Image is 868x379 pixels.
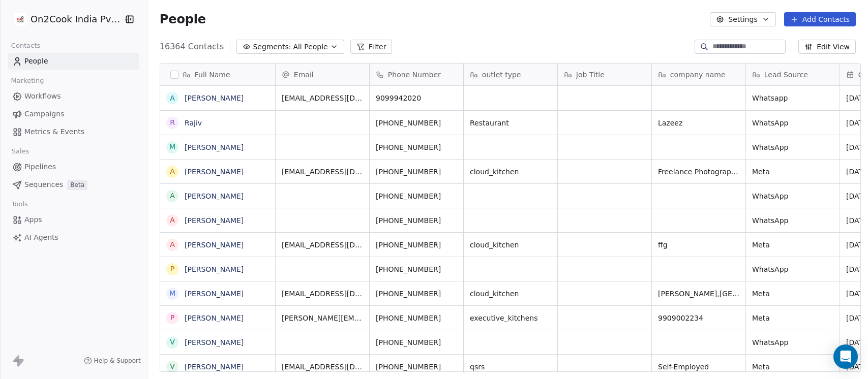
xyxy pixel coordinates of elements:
[84,357,141,365] a: Help & Support
[170,166,175,177] div: A
[185,314,244,322] a: [PERSON_NAME]
[282,167,363,177] span: [EMAIL_ADDRESS][DOMAIN_NAME]
[558,64,651,85] div: Job Title
[470,167,551,177] span: cloud_kitchen
[185,363,244,371] a: [PERSON_NAME]
[185,241,244,249] a: [PERSON_NAME]
[24,214,42,225] span: Apps
[8,229,139,246] a: AI Agents
[376,337,457,348] span: [PHONE_NUMBER]
[752,118,833,128] span: WhatsApp
[170,312,174,323] div: P
[470,289,551,299] span: cloud_kitchen
[7,144,34,159] span: Sales
[658,118,739,128] span: Lazeez
[752,362,833,372] span: Meta
[8,211,139,228] a: Apps
[376,93,457,103] span: 9099942020
[658,289,739,299] span: [PERSON_NAME],[GEOGRAPHIC_DATA]
[24,127,84,137] span: Metrics & Events
[294,70,314,80] span: Email
[376,191,457,201] span: [PHONE_NUMBER]
[376,313,457,323] span: [PHONE_NUMBER]
[282,289,363,299] span: [EMAIL_ADDRESS][DOMAIN_NAME]
[31,13,121,26] span: On2Cook India Pvt. Ltd.
[185,119,202,127] a: Rajiv
[253,42,291,52] span: Segments:
[798,40,856,54] button: Edit View
[8,159,139,175] a: Pipelines
[752,215,833,226] span: WhatsApp
[752,313,833,323] span: Meta
[170,117,175,128] div: R
[752,142,833,152] span: WhatsApp
[752,191,833,201] span: WhatsApp
[8,88,139,105] a: Workflows
[376,362,457,372] span: [PHONE_NUMBER]
[376,264,457,274] span: [PHONE_NUMBER]
[169,142,175,152] div: M
[24,232,58,243] span: AI Agents
[376,118,457,128] span: [PHONE_NUMBER]
[710,12,775,26] button: Settings
[185,290,244,298] a: [PERSON_NAME]
[376,167,457,177] span: [PHONE_NUMBER]
[170,264,174,274] div: P
[652,64,745,85] div: company name
[282,362,363,372] span: [EMAIL_ADDRESS][DOMAIN_NAME]
[170,361,175,372] div: V
[282,240,363,250] span: [EMAIL_ADDRESS][DOMAIN_NAME]
[185,265,244,273] a: [PERSON_NAME]
[185,192,244,200] a: [PERSON_NAME]
[24,91,61,102] span: Workflows
[195,70,230,80] span: Full Name
[376,289,457,299] span: [PHONE_NUMBER]
[67,180,87,190] span: Beta
[752,240,833,250] span: Meta
[170,93,175,104] div: A
[7,197,32,212] span: Tools
[160,86,276,372] div: grid
[7,73,48,88] span: Marketing
[24,162,56,172] span: Pipelines
[170,191,175,201] div: A
[752,289,833,299] span: Meta
[185,338,244,346] a: [PERSON_NAME]
[388,70,441,80] span: Phone Number
[746,64,840,85] div: Lead Source
[8,106,139,122] a: Campaigns
[752,167,833,177] span: Meta
[470,118,551,128] span: Restaurant
[752,93,833,103] span: Whatsapp
[658,240,739,250] span: ffg
[752,337,833,348] span: WhatsApp
[376,215,457,226] span: [PHONE_NUMBER]
[160,12,206,27] span: People
[185,143,244,151] a: [PERSON_NAME]
[8,176,139,193] a: SequencesBeta
[169,288,175,299] div: M
[276,64,369,85] div: Email
[170,239,175,250] div: A
[350,40,393,54] button: Filter
[470,362,551,372] span: qsrs
[185,94,244,102] a: [PERSON_NAME]
[293,42,327,52] span: All People
[160,64,275,85] div: Full Name
[160,41,224,53] span: 16364 Contacts
[576,70,605,80] span: Job Title
[24,56,48,67] span: People
[464,64,557,85] div: outlet type
[784,12,856,26] button: Add Contacts
[7,38,45,53] span: Contacts
[470,240,551,250] span: cloud_kitchen
[482,70,521,80] span: outlet type
[376,142,457,152] span: [PHONE_NUMBER]
[658,313,739,323] span: 9909002234
[8,123,139,140] a: Metrics & Events
[8,53,139,70] a: People
[764,70,808,80] span: Lead Source
[658,362,739,372] span: Self-Employed
[170,337,175,348] div: V
[14,13,26,25] img: on2cook%20logo-04%20copy.jpg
